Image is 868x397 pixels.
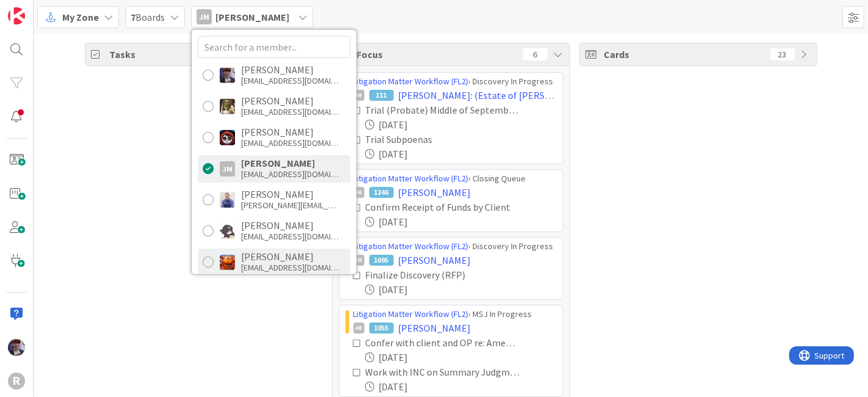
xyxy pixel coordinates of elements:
[399,321,471,335] span: [PERSON_NAME]
[220,98,235,114] img: DG
[366,365,520,379] div: Work with INC on Summary Judgment Memorandum.
[366,200,520,214] div: Confirm Receipt of Funds by Client
[220,129,235,145] img: JS
[366,379,557,394] div: [DATE]
[523,48,548,60] div: 6
[241,64,339,75] div: [PERSON_NAME]
[131,10,165,24] span: Boards
[215,10,289,24] span: [PERSON_NAME]
[369,90,394,101] div: 111
[8,373,25,390] div: R
[220,192,235,207] img: JG
[366,103,520,117] div: Trial (Probate) Middle of September(9th-10th)
[366,147,557,161] div: [DATE]
[353,75,557,88] div: › Discovery In Progress
[366,282,557,297] div: [DATE]
[26,2,56,16] span: Support
[366,268,510,282] div: Finalize Discovery (RFP)
[241,200,339,211] div: [PERSON_NAME][EMAIL_ADDRESS][DOMAIN_NAME]
[220,254,235,269] img: KA
[353,255,364,266] div: JM
[353,90,364,101] div: JM
[353,187,364,198] div: JM
[197,9,212,24] div: JM
[8,339,25,356] img: ML
[353,308,557,321] div: › MSJ In Progress
[241,189,339,200] div: [PERSON_NAME]
[241,169,339,180] div: [EMAIL_ADDRESS][DOMAIN_NAME]
[353,322,364,333] div: JM
[369,187,394,198] div: 1246
[241,251,339,262] div: [PERSON_NAME]
[357,47,513,62] span: Focus
[241,158,339,169] div: [PERSON_NAME]
[220,67,235,82] img: ML
[241,262,339,273] div: [EMAIL_ADDRESS][DOMAIN_NAME]
[604,47,764,62] span: Cards
[241,95,339,106] div: [PERSON_NAME]
[353,173,469,184] a: Litigation Matter Workflow (FL2)
[770,48,795,60] div: 23
[8,7,25,24] img: Visit kanbanzone.com
[220,161,235,176] div: JM
[220,223,235,238] img: KN
[369,255,394,266] div: 1695
[241,137,339,148] div: [EMAIL_ADDRESS][DOMAIN_NAME]
[241,75,339,86] div: [EMAIL_ADDRESS][DOMAIN_NAME]
[366,214,557,229] div: [DATE]
[353,76,469,87] a: Litigation Matter Workflow (FL2)
[353,240,557,253] div: › Discovery In Progress
[366,350,557,365] div: [DATE]
[366,117,557,132] div: [DATE]
[131,11,136,23] b: 7
[399,253,471,268] span: [PERSON_NAME]
[241,106,339,117] div: [EMAIL_ADDRESS][DOMAIN_NAME]
[110,47,270,62] span: Tasks
[353,308,469,319] a: Litigation Matter Workflow (FL2)
[366,335,520,350] div: Confer with client and OP re: Amended Answer.
[366,132,493,147] div: Trial Subpoenas
[369,322,394,333] div: 1055
[353,172,557,185] div: › Closing Queue
[399,185,471,200] span: [PERSON_NAME]
[241,126,339,137] div: [PERSON_NAME]
[241,231,339,242] div: [EMAIL_ADDRESS][DOMAIN_NAME]
[399,88,557,103] span: [PERSON_NAME]: (Estate of [PERSON_NAME])
[353,241,469,252] a: Litigation Matter Workflow (FL2)
[62,10,99,24] span: My Zone
[241,220,339,231] div: [PERSON_NAME]
[198,35,350,57] input: Search for a member...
